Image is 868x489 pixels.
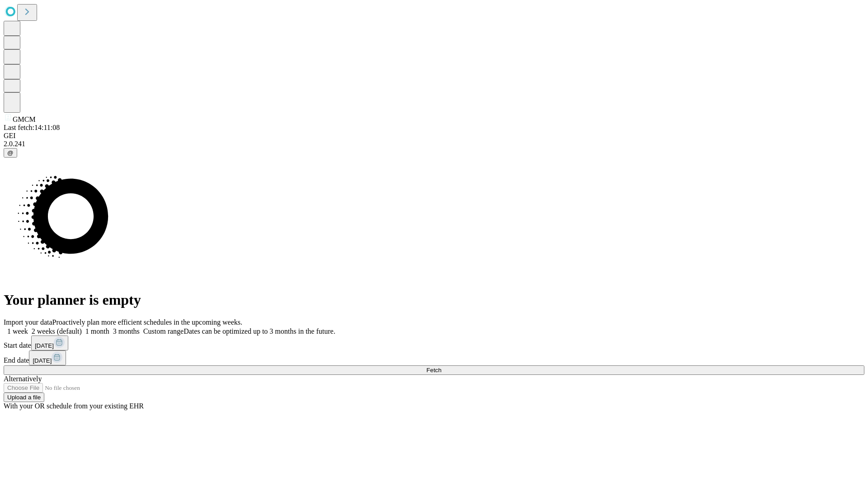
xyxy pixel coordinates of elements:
[31,336,68,350] button: [DATE]
[426,367,441,374] span: Fetch
[7,149,14,156] span: @
[4,365,864,375] button: Fetch
[4,375,42,383] span: Alternatively
[33,357,52,364] span: [DATE]
[29,350,66,365] button: [DATE]
[143,327,184,335] span: Custom range
[7,327,28,335] span: 1 week
[4,318,52,326] span: Import your data
[4,292,864,308] h1: Your planner is empty
[4,124,60,131] span: Last fetch: 14:11:08
[85,327,109,335] span: 1 month
[32,327,82,335] span: 2 weeks (default)
[113,327,140,335] span: 3 months
[52,318,242,326] span: Proactively plan more efficient schedules in the upcoming weeks.
[4,132,864,140] div: GEI
[4,350,864,365] div: End date
[35,342,54,349] span: [DATE]
[4,393,44,402] button: Upload a file
[184,327,335,335] span: Dates can be optimized up to 3 months in the future.
[13,115,36,123] span: GMCM
[4,402,144,410] span: With your OR schedule from your existing EHR
[4,336,864,350] div: Start date
[4,140,864,148] div: 2.0.241
[4,148,17,158] button: @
